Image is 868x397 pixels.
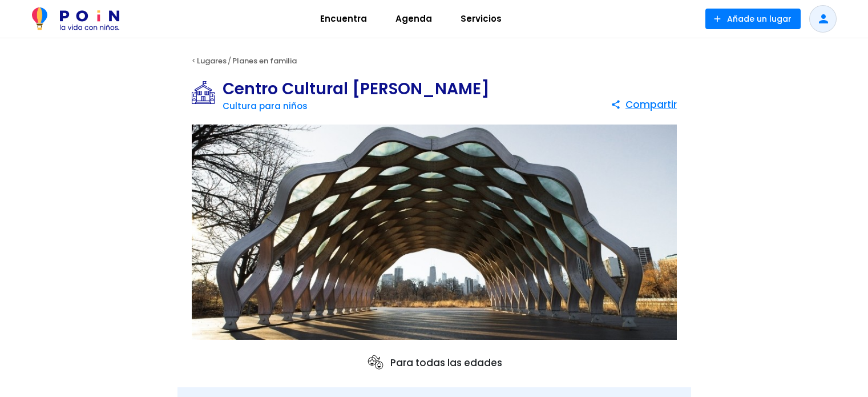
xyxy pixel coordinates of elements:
span: Encuentra [315,10,372,28]
a: Cultura para niños [223,100,308,112]
div: < / [177,53,691,70]
p: Para todas las edades [366,354,502,372]
a: Servicios [446,5,516,33]
img: Cultura para niños [192,81,223,104]
img: POiN [32,7,119,30]
span: Servicios [455,10,507,28]
h1: Centro Cultural [PERSON_NAME] [223,81,490,97]
a: Lugares [197,55,227,66]
span: Agenda [390,10,437,28]
img: ages icon [366,354,385,372]
img: Centro Cultural Alfredo Kraus [192,125,677,340]
a: Agenda [381,5,446,33]
button: Añade un lugar [705,9,801,29]
button: Compartir [611,94,677,115]
a: Planes en familia [232,55,297,66]
a: Encuentra [306,5,381,33]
